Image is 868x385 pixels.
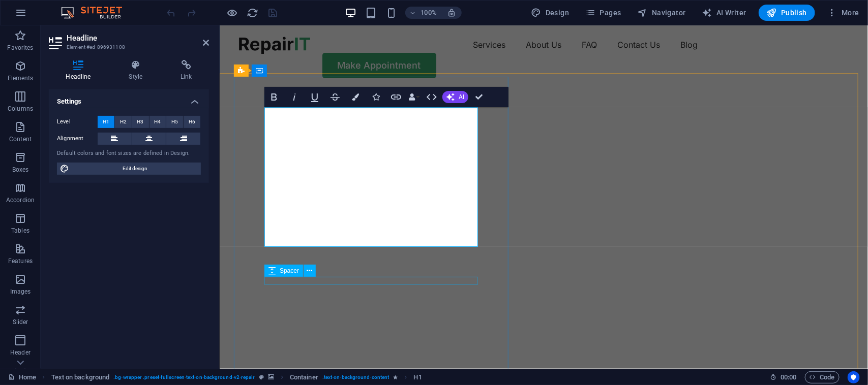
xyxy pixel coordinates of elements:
[585,8,621,18] span: Pages
[285,87,304,107] button: Italic (Ctrl+I)
[280,268,299,274] span: Spacer
[166,116,183,128] button: H5
[154,116,161,128] span: H4
[6,196,35,204] p: Accordion
[57,163,201,175] button: Edit design
[12,166,29,174] p: Boxes
[137,116,144,128] span: H3
[581,5,625,21] button: Pages
[8,105,33,113] p: Columns
[702,8,746,18] span: AI Writer
[393,374,398,380] i: Element contains an animation
[290,371,318,383] span: Click to select. Double-click to edit
[810,371,835,383] span: Code
[184,116,200,128] button: H6
[788,373,789,381] span: :
[113,371,255,383] span: . bg-wrapper .preset-fullscreen-text-on-background-v2-repair
[58,7,135,19] img: Editor Logo
[823,5,863,21] button: More
[527,5,574,21] button: Design
[247,7,259,19] i: Reload page
[8,371,36,383] a: Click to cancel selection. Double-click to open Pages
[98,116,114,128] button: H1
[759,5,815,21] button: Publish
[421,7,437,19] h6: 100%
[264,87,284,107] button: Bold (Ctrl+B)
[268,374,274,380] i: This element contains a background
[638,8,686,18] span: Navigator
[322,371,390,383] span: . text-on-background-content
[115,116,132,128] button: H2
[442,91,468,103] button: AI
[10,348,31,357] p: Header
[164,60,209,81] h4: Link
[386,87,406,107] button: Link
[698,5,751,21] button: AI Writer
[848,371,860,383] button: Usercentrics
[10,287,31,296] p: Images
[531,8,570,18] span: Design
[11,227,29,235] p: Tables
[366,87,385,107] button: Icons
[459,94,464,100] span: AI
[781,371,796,383] span: 00 00
[447,8,456,17] i: On resize automatically adjust zoom level to fit chosen device.
[57,116,98,128] label: Level
[149,116,166,128] button: H4
[325,87,345,107] button: Strikethrough
[57,133,98,145] label: Alignment
[405,7,441,19] button: 100%
[8,257,33,265] p: Features
[226,7,238,19] button: Click here to leave preview mode and continue editing
[422,87,441,107] button: HTML
[189,116,195,128] span: H6
[805,371,840,383] button: Code
[305,87,324,107] button: Underline (Ctrl+U)
[51,371,110,383] span: Click to select. Double-click to edit
[770,371,797,383] h6: Session time
[72,163,198,175] span: Edit design
[8,74,34,82] p: Elements
[767,8,807,18] span: Publish
[259,374,264,380] i: This element is a customizable preset
[132,116,149,128] button: H3
[51,371,422,383] nav: breadcrumb
[49,60,112,81] h4: Headline
[171,116,178,128] span: H5
[49,89,209,108] h4: Settings
[57,149,201,158] div: Default colors and font sizes are defined in Design.
[407,87,421,107] button: Data Bindings
[67,43,189,52] h3: Element #ed-896931108
[67,34,209,43] h2: Headline
[469,87,489,107] button: Confirm (Ctrl+⏎)
[7,44,33,52] p: Favorites
[247,7,259,19] button: reload
[112,60,164,81] h4: Style
[414,371,422,383] span: Click to select. Double-click to edit
[9,135,32,143] p: Content
[13,318,28,326] p: Slider
[527,5,574,21] div: Design (Ctrl+Alt+Y)
[346,87,365,107] button: Colors
[103,116,109,128] span: H1
[827,8,859,18] span: More
[120,116,127,128] span: H2
[634,5,690,21] button: Navigator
